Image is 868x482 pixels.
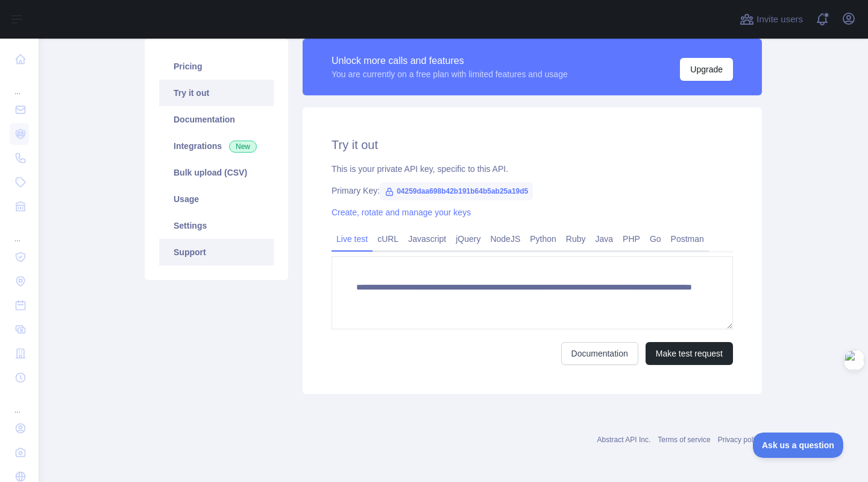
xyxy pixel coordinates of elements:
div: Unlock more calls and features [332,54,568,68]
button: Make test request [646,342,733,365]
a: Documentation [561,342,638,365]
div: This is your private API key, specific to this API. [332,163,733,175]
a: Ruby [561,229,591,249]
a: Settings [159,212,274,239]
span: Invite users [756,13,803,27]
a: Live test [332,229,373,249]
a: Python [525,229,561,249]
button: Invite users [737,10,805,29]
a: cURL [373,229,403,249]
div: You are currently on a free plan with limited features and usage [332,68,568,80]
h2: Try it out [332,136,733,153]
a: Postman [666,229,709,249]
a: Terms of service [658,436,710,444]
a: Javascript [403,229,451,249]
a: Go [645,229,666,249]
a: Java [591,229,618,249]
a: PHP [618,229,645,249]
a: Integrations New [159,133,274,159]
span: 04259daa698b42b191b64b5ab25a19d5 [380,182,533,200]
a: Bulk upload (CSV) [159,159,274,186]
a: Create, rotate and manage your keys [332,208,471,217]
button: Upgrade [680,58,733,81]
a: Documentation [159,106,274,133]
div: ... [10,72,29,97]
div: ... [10,220,29,244]
a: Privacy policy [718,436,762,444]
a: NodeJS [485,229,525,249]
div: ... [10,391,29,415]
a: Abstract API Inc. [597,436,651,444]
span: New [229,141,257,153]
iframe: Toggle Customer Support [753,433,844,458]
a: Pricing [159,53,274,80]
a: jQuery [451,229,485,249]
a: Support [159,239,274,265]
a: Usage [159,186,274,212]
div: Primary Key: [332,185,733,197]
a: Try it out [159,80,274,106]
